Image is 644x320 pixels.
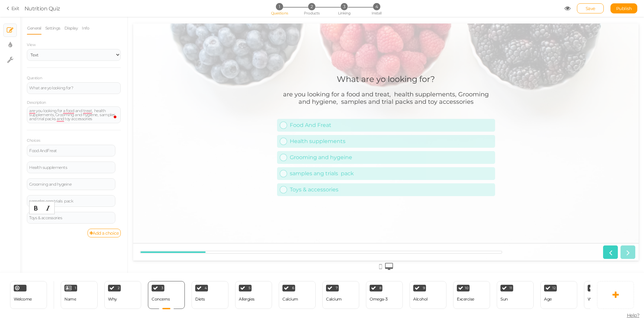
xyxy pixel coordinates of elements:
[329,3,360,10] li: 3 Linking
[497,281,534,309] div: 11 Sun
[457,297,474,302] div: Excercise
[108,297,117,302] div: Why
[338,11,350,15] span: Linking
[42,203,54,213] div: Italic
[627,312,640,318] span: Help?
[82,22,90,35] a: Info
[341,3,348,10] span: 3
[239,297,255,302] div: Allergies
[24,4,60,12] div: Nutrition Quiz
[27,100,46,105] label: Description
[144,67,362,82] div: are you looking for a food and treat, health supplements, Grooming and hygiene, samples and trial...
[27,138,40,143] label: Choices
[7,5,19,12] a: Exit
[161,286,163,290] span: 3
[27,42,36,47] span: View
[88,229,121,237] a: Add a choice
[372,11,381,15] span: Install
[75,286,76,290] span: 1
[29,149,113,153] div: Food And F reat
[157,163,359,169] div: Toys & accessories
[157,147,359,153] div: samples ang trials pack
[322,281,359,309] div: 7 Calcium
[204,51,302,60] div: What are yo looking for?
[104,281,141,309] div: 2 Why
[296,3,327,10] li: 2 Products
[27,106,121,123] div: To enrich screen reader interactions, please activate Accessibility in Grammarly extension settings
[584,281,621,309] div: 13 Weight
[29,86,118,90] div: What are yo looking for?
[27,22,42,35] a: General
[361,3,392,10] li: 4 Install
[276,3,283,10] span: 1
[271,11,288,15] span: Questions
[118,286,120,290] span: 2
[616,6,632,11] span: Publish
[152,297,170,302] div: Concerns
[410,281,446,309] div: 9 Alcohol
[304,11,320,15] span: Products
[279,281,316,309] div: 6 Calcium
[370,297,388,302] div: Omega-3
[423,286,425,290] span: 9
[157,131,359,137] div: Grooming and hygeine
[29,199,113,203] div: samples ang trials pack
[14,296,32,302] span: Welcome
[249,286,251,290] span: 5
[588,297,601,302] div: Weight
[373,3,380,10] span: 4
[577,3,604,13] div: Save
[544,297,552,302] div: Age
[465,286,468,290] span: 10
[61,281,98,309] div: 1 Name
[45,22,61,35] a: Settings
[264,3,295,10] li: 1 Questions
[29,166,113,170] div: Health supplements
[157,98,359,105] div: Food And Freat
[379,286,381,290] span: 8
[326,297,342,302] div: Calcium
[29,109,118,121] div: are you looking for a food and treat, health supplements, Grooming and hygiene, samples and trial...
[282,297,298,302] div: Calcium
[552,286,555,290] span: 12
[29,182,113,186] div: Grooming and hygeine
[366,281,403,309] div: 8 Omega-3
[308,3,315,10] span: 2
[192,281,228,309] div: 4 Diets
[195,297,205,302] div: Diets
[27,76,42,81] label: Question
[540,281,577,309] div: 12 Age
[205,286,207,290] span: 4
[10,281,47,309] div: Welcome
[336,286,338,290] span: 7
[500,297,508,302] div: Sun
[157,115,359,121] div: Health supplements
[64,22,78,35] a: Display
[453,281,490,309] div: 10 Excercise
[292,286,294,290] span: 6
[413,297,428,302] div: Alcohol
[586,6,595,11] span: Save
[64,297,76,302] div: Name
[509,286,512,290] span: 11
[235,281,272,309] div: 5 Allergies
[30,203,42,213] div: Bold
[148,281,185,309] div: 3 Concerns
[29,216,113,220] div: Toys & accessories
